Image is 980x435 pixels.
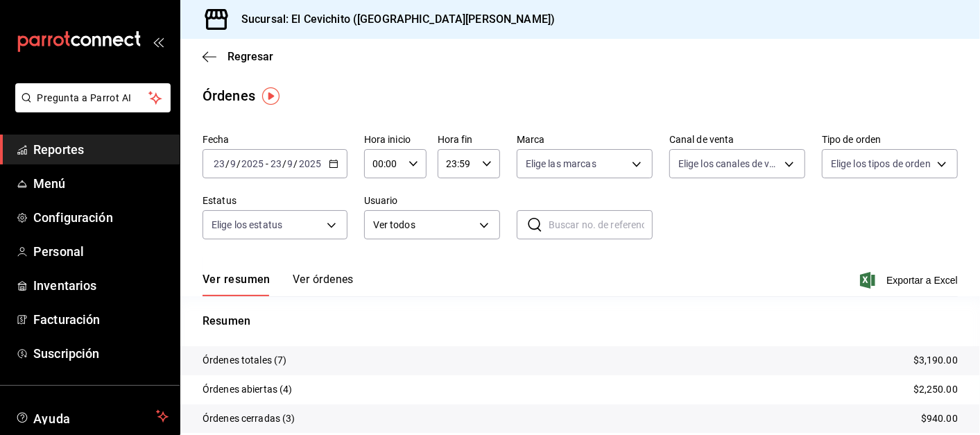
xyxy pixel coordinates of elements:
input: -- [270,158,282,169]
input: -- [287,158,294,169]
button: Pregunta a Parrot AI [15,83,171,112]
input: Buscar no. de referencia [549,211,653,239]
span: Reportes [33,140,169,159]
img: Tooltip marker [262,87,280,105]
label: Hora fin [438,135,500,145]
span: Ver todos [373,218,474,232]
p: Órdenes totales (7) [203,353,287,368]
span: Suscripción [33,344,169,363]
button: Exportar a Excel [863,272,958,289]
div: navigation tabs [203,273,354,296]
button: Ver órdenes [293,273,354,296]
span: Facturación [33,310,169,329]
span: Configuración [33,208,169,227]
span: / [294,158,298,169]
span: / [225,158,230,169]
p: Órdenes cerradas (3) [203,411,295,426]
p: $2,250.00 [913,382,958,397]
span: - [266,158,268,169]
p: Órdenes abiertas (4) [203,382,293,397]
button: open_drawer_menu [153,36,164,47]
span: / [237,158,241,169]
span: Ayuda [33,408,151,425]
label: Hora inicio [364,135,427,145]
label: Estatus [203,196,347,206]
span: Elige los tipos de orden [831,157,931,171]
span: Elige los canales de venta [678,157,780,171]
input: -- [230,158,237,169]
label: Usuario [364,196,500,206]
input: ---- [241,158,264,169]
label: Canal de venta [669,135,805,145]
div: Órdenes [203,85,255,106]
p: $3,190.00 [913,353,958,368]
span: Elige las marcas [526,157,596,171]
h3: Sucursal: El Cevichito ([GEOGRAPHIC_DATA][PERSON_NAME]) [230,11,555,28]
span: Pregunta a Parrot AI [37,91,149,105]
span: Elige los estatus [212,218,282,232]
input: ---- [298,158,322,169]
span: Menú [33,174,169,193]
span: Personal [33,242,169,261]
button: Ver resumen [203,273,270,296]
span: Inventarios [33,276,169,295]
span: Regresar [227,50,273,63]
button: Regresar [203,50,273,63]
label: Marca [517,135,653,145]
span: / [282,158,286,169]
label: Fecha [203,135,347,145]
input: -- [213,158,225,169]
p: $940.00 [921,411,958,426]
label: Tipo de orden [822,135,958,145]
p: Resumen [203,313,958,330]
a: Pregunta a Parrot AI [10,101,171,115]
